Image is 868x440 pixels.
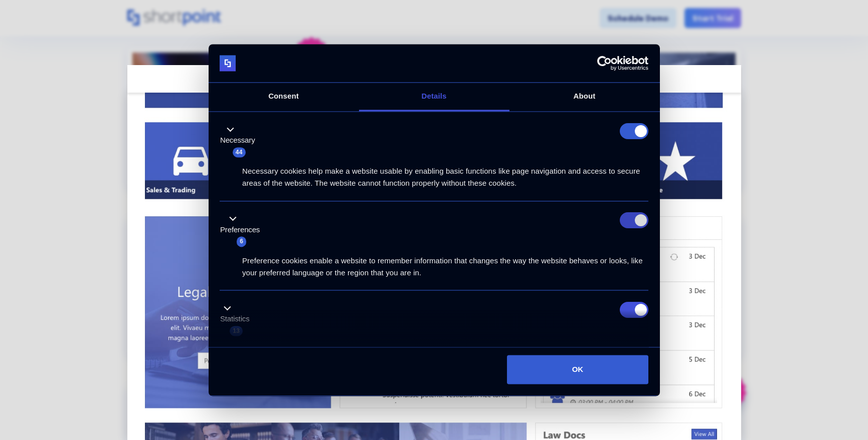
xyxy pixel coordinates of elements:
label: Statistics [220,314,250,325]
label: Preferences [220,224,260,236]
span: 13 [230,326,243,336]
img: logo [220,55,236,71]
a: Consent [209,83,359,112]
button: Statistics (13) [220,302,256,337]
div: Statistic cookies help website owners to understand how visitors interact with websites by collec... [220,337,648,368]
a: About [509,83,660,112]
span: 44 [233,147,246,157]
a: Details [359,83,509,112]
label: Necessary [220,135,255,147]
a: Usercentrics Cookiebot - opens in a new window [561,56,648,71]
button: OK [507,355,648,384]
button: Necessary (44) [220,123,261,158]
span: 6 [237,237,246,247]
button: Preferences (6) [220,213,266,248]
div: Preference cookies enable a website to remember information that changes the way the website beha... [220,247,648,279]
div: Necessary cookies help make a website usable by enabling basic functions like page navigation and... [220,158,648,190]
